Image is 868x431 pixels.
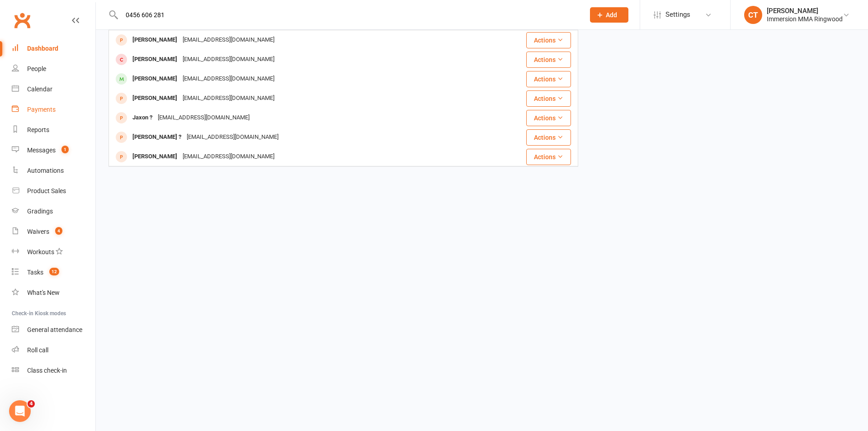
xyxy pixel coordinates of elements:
[526,90,571,107] button: Actions
[27,228,49,235] div: Waivers
[12,201,95,222] a: Gradings
[180,150,277,163] div: [EMAIL_ADDRESS][DOMAIN_NAME]
[27,367,67,374] div: Class check-in
[180,33,277,47] div: [EMAIL_ADDRESS][DOMAIN_NAME]
[9,400,31,422] iframe: Intercom live chat
[27,248,54,256] div: Workouts
[665,5,690,25] span: Settings
[49,268,59,275] span: 12
[27,147,56,154] div: Messages
[526,110,571,126] button: Actions
[11,9,33,32] a: Clubworx
[27,126,49,133] div: Reports
[12,120,95,140] a: Reports
[61,146,69,153] span: 1
[12,340,95,360] a: Roll call
[12,242,95,262] a: Workouts
[526,129,571,146] button: Actions
[184,131,281,144] div: [EMAIL_ADDRESS][DOMAIN_NAME]
[119,9,578,21] input: Search...
[526,71,571,87] button: Actions
[27,269,43,276] div: Tasks
[12,222,95,242] a: Waivers 4
[130,92,180,105] div: [PERSON_NAME]
[27,106,56,113] div: Payments
[27,346,48,354] div: Roll call
[12,79,95,99] a: Calendar
[12,320,95,340] a: General attendance kiosk mode
[606,11,617,19] span: Add
[27,326,82,333] div: General attendance
[590,7,628,23] button: Add
[55,227,62,235] span: 4
[27,208,53,215] div: Gradings
[130,33,180,47] div: [PERSON_NAME]
[27,187,66,194] div: Product Sales
[130,72,180,85] div: [PERSON_NAME]
[28,400,35,407] span: 4
[155,111,252,124] div: [EMAIL_ADDRESS][DOMAIN_NAME]
[12,181,95,201] a: Product Sales
[130,53,180,66] div: [PERSON_NAME]
[12,140,95,161] a: Messages 1
[12,38,95,59] a: Dashboard
[180,53,277,66] div: [EMAIL_ADDRESS][DOMAIN_NAME]
[767,7,843,15] div: [PERSON_NAME]
[526,32,571,48] button: Actions
[180,92,277,105] div: [EMAIL_ADDRESS][DOMAIN_NAME]
[180,72,277,85] div: [EMAIL_ADDRESS][DOMAIN_NAME]
[12,161,95,181] a: Automations
[526,52,571,68] button: Actions
[12,99,95,120] a: Payments
[27,289,60,296] div: What's New
[27,45,58,52] div: Dashboard
[27,65,46,72] div: People
[130,131,184,144] div: [PERSON_NAME] ?
[130,111,155,124] div: Jaxon ?
[12,59,95,79] a: People
[27,85,52,93] div: Calendar
[12,360,95,381] a: Class kiosk mode
[12,262,95,283] a: Tasks 12
[12,283,95,303] a: What's New
[27,167,64,174] div: Automations
[744,6,762,24] div: CT
[130,150,180,163] div: [PERSON_NAME]
[767,15,843,23] div: Immersion MMA Ringwood
[526,149,571,165] button: Actions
